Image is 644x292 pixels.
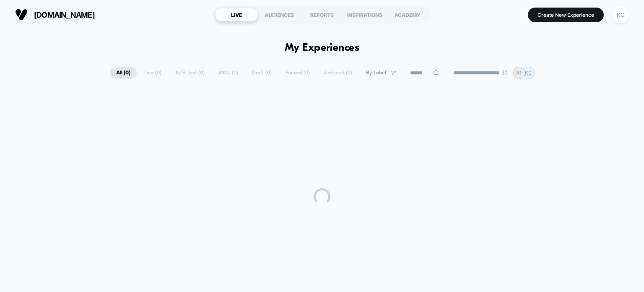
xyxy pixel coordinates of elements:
div: ACADEMY [386,8,429,21]
div: INSPIRATIONS [343,8,386,21]
button: Create New Experience [528,8,604,22]
div: AUDIENCES [258,8,301,21]
img: Visually logo [15,8,28,21]
div: REPORTS [301,8,343,21]
span: [DOMAIN_NAME] [34,11,95,19]
p: AT [516,70,522,76]
span: All ( 0 ) [110,67,137,79]
p: KC [525,70,532,76]
img: end [502,70,507,75]
button: [DOMAIN_NAME] [13,8,97,21]
button: KC [610,6,631,24]
div: LIVE [215,8,258,21]
span: By Label [366,70,386,76]
h1: My Experiences [285,42,360,54]
div: KC [613,7,629,23]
